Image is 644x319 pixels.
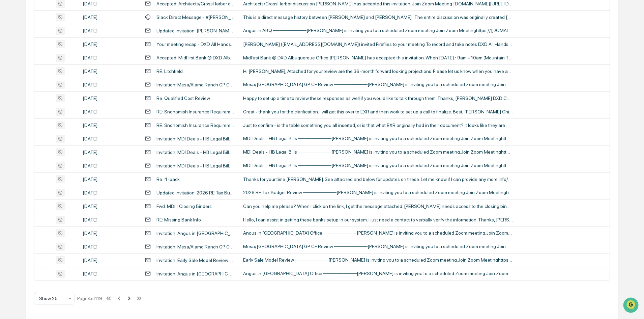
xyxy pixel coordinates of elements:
[243,204,513,209] div: Can you help me please? When I click on the link, I get the message attached. [PERSON_NAME] needs...
[156,204,212,209] div: Fwd: MDI | Closing Binders
[156,258,235,263] div: Invitation: Early Sale Model Review @ [DATE] 10am - 10:30am (MDT) ([PERSON_NAME])
[7,99,12,104] div: 🔎
[83,244,137,249] div: [DATE]
[243,82,513,87] div: Mesa/[GEOGRAPHIC_DATA] GP CF Review ──────────[PERSON_NAME] is inviting you to a scheduled Zoom m...
[83,123,137,128] div: [DATE]
[56,85,84,92] span: Attestations
[156,190,235,195] div: Updated invitation: 2026 RE Tax Budget Review @ [DATE] 9:30am - 10:30am (MDT) ([PERSON_NAME])
[243,123,513,128] div: Just to confirm - is the table something you all inserted, or is that what EXR originally had in ...
[83,231,137,236] div: [DATE]
[156,55,235,60] div: Accepted: MidFirst Bank @ DXD Albuquerque Office @ [DATE] 9am - 10am (MDT) ([PERSON_NAME])
[243,1,513,6] div: Architects/CrossHarbor discussion [PERSON_NAME] has accepted this invitation. Join Zoom Meeting [...
[243,190,513,195] div: 2026 RE Tax Budget Review ──────────[PERSON_NAME] is inviting you to a scheduled Zoom meeting.Joi...
[7,14,123,25] p: How can we help?
[83,163,137,168] div: [DATE]
[156,96,210,101] div: Re: Qualified Cost Review
[83,55,137,60] div: [DATE]
[243,217,513,222] div: Hello, I can assist in getting these banks setup in our system. I just need a contact to verbally...
[156,231,235,236] div: Invitation: Angus in [GEOGRAPHIC_DATA] Office @ [DATE] ([PERSON_NAME])
[243,96,513,101] div: Happy to set up a time to review these responses as well if you would like to talk through them. ...
[156,109,235,114] div: RE: Snohomish Insurance Requirements
[156,217,201,222] div: RE: Missing Bank Info
[243,55,513,60] div: MidFirst Bank @ DXD Albuquerque Office [PERSON_NAME] has accepted this invitation. When [DATE] ⋅ ...
[83,217,137,222] div: [DATE]
[13,98,42,105] span: Data Lookup
[23,52,111,58] div: Start new chat
[156,163,235,168] div: Invitation: MDI Deals - HB Legal Bills @ [DATE] 2pm - 2:30pm (MDT) ([PERSON_NAME])
[243,15,513,20] div: This is a direct message history between [PERSON_NAME] and [PERSON_NAME] . The entire discussion ...
[156,15,235,20] div: Slack Direct Message - #[PERSON_NAME]--[PERSON_NAME]
[83,258,137,263] div: [DATE]
[243,69,513,74] div: Hi [PERSON_NAME], Attached for your review are the 36-month forward looking projections. Please l...
[156,28,235,33] div: Updated invitation: [PERSON_NAME] in ABQ @ [DATE] 9am - 3pm (MDT) ([PERSON_NAME])
[67,114,82,119] span: Pylon
[156,271,235,276] div: Invitation: Angus in [GEOGRAPHIC_DATA] Office @ [DATE] ([PERSON_NAME])
[46,82,86,95] a: 🗄️Attestations
[243,177,513,182] div: Thanks for your time [PERSON_NAME]. See attached and below for updates on these. Let me know if I...
[4,82,46,95] a: 🖐️Preclearance
[83,42,137,47] div: [DATE]
[243,149,513,155] div: MDI Deals - HB Legal Bills ──────────[PERSON_NAME] is inviting you to a scheduled Zoom meeting.Jo...
[156,123,235,128] div: RE: Snohomish Insurance Requirements
[243,271,513,276] div: Angus in [GEOGRAPHIC_DATA] Office ──────────[PERSON_NAME] is inviting you to a scheduled Zoom mee...
[13,85,43,92] span: Preclearance
[243,257,513,263] div: Early Sale Model Review ──────────[PERSON_NAME] is inviting you to a scheduled Zoom meeting.Join ...
[156,1,235,6] div: Accepted: Architects/CrossHarbor discussion @ [DATE] 10:30am - 10:55am (MDT) ([PERSON_NAME])
[83,28,137,33] div: [DATE]
[243,109,513,114] div: Great - thank you for the clarification. I will get this over to EXR and then work to set up a ca...
[83,204,137,209] div: [DATE]
[83,136,137,141] div: [DATE]
[243,136,513,141] div: MDI Deals - HB Legal Bills ──────────[PERSON_NAME] is inviting you to a scheduled Zoom meeting.Jo...
[243,163,513,168] div: MDI Deals - HB Legal Bills ──────────[PERSON_NAME] is inviting you to a scheduled Zoom meeting.Jo...
[156,177,180,182] div: Re: 4-pack
[622,297,641,315] iframe: Open customer support
[243,230,513,236] div: Angus in [GEOGRAPHIC_DATA] Office ──────────[PERSON_NAME] is inviting you to a scheduled Zoom mee...
[83,177,137,182] div: [DATE]
[4,95,45,107] a: 🔎Data Lookup
[156,136,235,141] div: Invitation: MDI Deals - HB Legal Bills @ [DATE] 2pm - 2:30pm (MDT) ([PERSON_NAME])
[77,296,102,301] div: Page 4 of 119
[7,52,19,64] img: 1746055101610-c473b297-6a78-478c-a979-82029cc54cd1
[156,82,235,87] div: Invitation: Mesa/Alamo Ranch GP CF Review @ [DATE] 8:30am - 9am (MDT) ([PERSON_NAME])
[156,42,235,47] div: Your meeting recap - DXD All Hands Meeting
[83,190,137,195] div: [DATE]
[83,271,137,276] div: [DATE]
[243,28,513,33] div: Angus in ABQ ──────────[PERSON_NAME] is inviting you to a scheduled Zoom meeting.Join Zoom Meetin...
[243,244,513,249] div: Mesa/[GEOGRAPHIC_DATA] GP CF Review ──────────[PERSON_NAME] is inviting you to a scheduled Zoom m...
[49,86,54,91] div: 🗄️
[156,150,235,155] div: Invitation: MDI Deals - HB Legal Bills @ [DATE] 2pm - 2:30pm (MDT) ([PERSON_NAME])
[83,15,137,20] div: [DATE]
[156,244,235,249] div: Invitation: Mesa/Alamo Ranch GP CF Review @ [DATE] 8:30am - 9am (MDT) ([PERSON_NAME])
[83,82,137,87] div: [DATE]
[7,86,12,91] div: 🖐️
[48,114,82,119] a: Powered byPylon
[83,96,137,101] div: [DATE]
[83,109,137,114] div: [DATE]
[156,69,183,74] div: RE: Litchfield
[23,58,85,64] div: We're available if you need us!
[243,42,513,47] div: [PERSON_NAME] ([EMAIL_ADDRESS][DOMAIN_NAME]) invited Fireflies to your meeting To record and take...
[83,150,137,155] div: [DATE]
[115,54,123,62] button: Start new chat
[83,69,137,74] div: [DATE]
[83,1,137,6] div: [DATE]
